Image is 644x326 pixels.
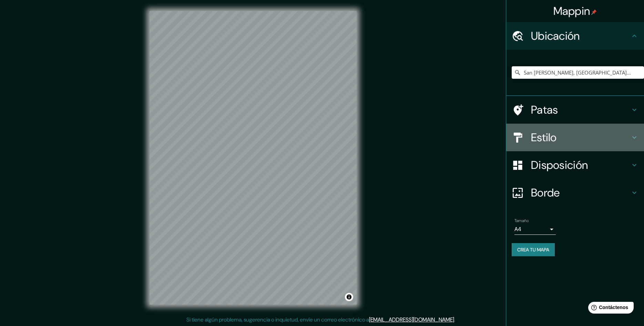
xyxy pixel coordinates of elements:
font: . [456,316,458,323]
div: Disposición [506,151,644,179]
canvas: Mapa [150,11,357,305]
button: Activar o desactivar atribución [345,293,353,301]
div: Borde [506,179,644,207]
font: A4 [514,226,521,233]
font: Ubicación [531,29,580,43]
font: Disposición [531,158,588,172]
font: Crea tu mapa [517,247,549,253]
div: Patas [506,96,644,124]
a: [EMAIL_ADDRESS][DOMAIN_NAME] [369,316,454,323]
font: Estilo [531,130,557,145]
div: A4 [514,224,556,235]
div: Ubicación [506,22,644,50]
font: . [455,316,456,323]
font: Patas [531,103,558,117]
img: pin-icon.png [591,9,597,15]
font: Borde [531,185,560,200]
div: Estilo [506,124,644,151]
font: Mappin [553,4,590,18]
font: Tamaño [514,218,529,223]
button: Crea tu mapa [512,243,555,256]
input: Elige tu ciudad o zona [512,66,644,79]
font: . [454,316,455,323]
font: Si tiene algún problema, sugerencia o inquietud, envíe un correo electrónico a [186,316,369,323]
iframe: Lanzador de widgets de ayuda [583,299,636,318]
